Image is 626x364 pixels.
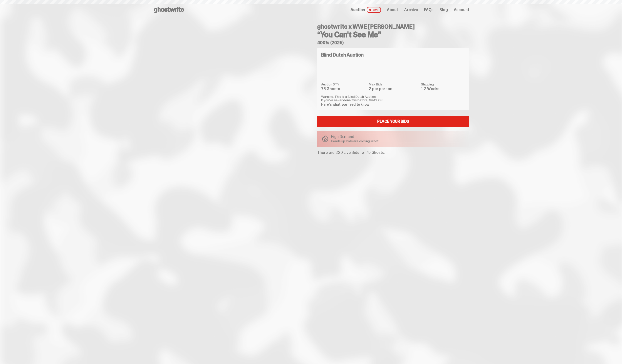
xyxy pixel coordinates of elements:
[321,87,366,91] dd: 75 Ghosts
[317,31,469,39] h3: “You Can't See Me”
[317,116,469,127] a: Place your Bids
[439,8,448,12] a: Blog
[404,8,418,12] a: Archive
[369,87,418,91] dd: 2 per person
[424,8,434,12] a: FAQs
[421,87,465,91] dd: 1-2 Weeks
[351,7,381,13] a: Auction LIVE
[421,82,465,86] dt: Shipping
[321,102,369,107] a: Here's what you need to know
[369,82,418,86] dt: Max Bids
[317,40,469,45] h5: 400% (2025)
[387,8,398,12] a: About
[317,151,469,155] p: There are 220 Live Bids for 75 Ghosts.
[321,52,364,57] h4: Blind Dutch Auction
[331,139,379,143] p: Heads up: bids are coming in hot
[321,95,465,102] p: Warning: This is a Blind Dutch Auction. If you’ve never done this before, that’s OK.
[321,82,366,86] dt: Auction QTY
[367,7,381,13] span: LIVE
[317,24,469,30] h4: ghostwrite x WWE [PERSON_NAME]
[331,135,379,139] p: High Demand
[351,8,365,12] span: Auction
[454,8,469,12] a: Account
